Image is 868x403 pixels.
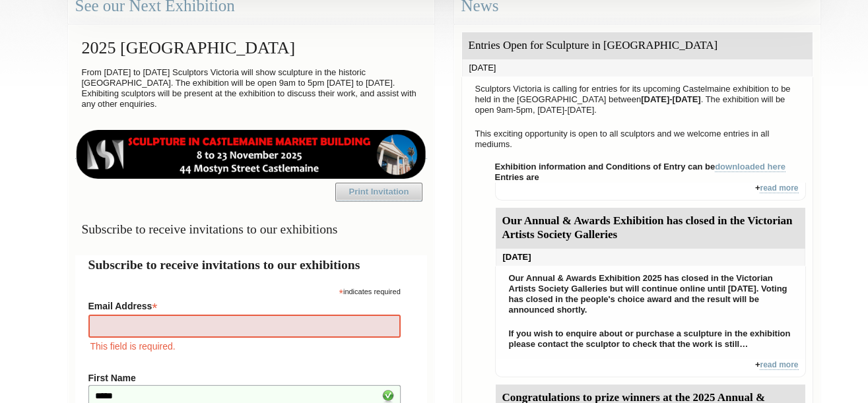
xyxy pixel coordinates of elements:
div: indicates required [88,284,401,297]
p: If you wish to enquire about or purchase a sculpture in the exhibition please contact the sculpto... [502,325,799,353]
a: downloaded here [715,162,785,172]
div: Our Annual & Awards Exhibition has closed in the Victorian Artists Society Galleries [496,208,805,249]
label: First Name [88,373,401,383]
p: From [DATE] to [DATE] Sculptors Victoria will show sculpture in the historic [GEOGRAPHIC_DATA]. T... [75,64,427,113]
strong: [DATE]-[DATE] [641,94,701,104]
div: + [495,183,806,201]
div: [DATE] [496,249,805,266]
img: castlemaine-ldrbd25v2.png [75,130,427,179]
p: Sculptors Victoria is calling for entries for its upcoming Castelmaine exhibition to be held in t... [469,80,806,119]
a: read more [760,183,798,193]
div: + [495,359,806,377]
strong: Exhibition information and Conditions of Entry can be [495,162,786,172]
div: This field is required. [88,339,401,354]
p: Our Annual & Awards Exhibition 2025 has closed in the Victorian Artists Society Galleries but wil... [502,270,799,319]
div: Entries Open for Sculpture in [GEOGRAPHIC_DATA] [462,32,813,59]
div: [DATE] [462,59,813,77]
a: read more [760,360,798,370]
a: Print Invitation [335,183,422,201]
h2: 2025 [GEOGRAPHIC_DATA] [75,32,427,64]
p: This exciting opportunity is open to all sculptors and we welcome entries in all mediums. [469,125,806,153]
label: Email Address [88,297,401,313]
h2: Subscribe to receive invitations to our exhibitions [88,255,414,274]
h3: Subscribe to receive invitations to our exhibitions [75,216,427,242]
